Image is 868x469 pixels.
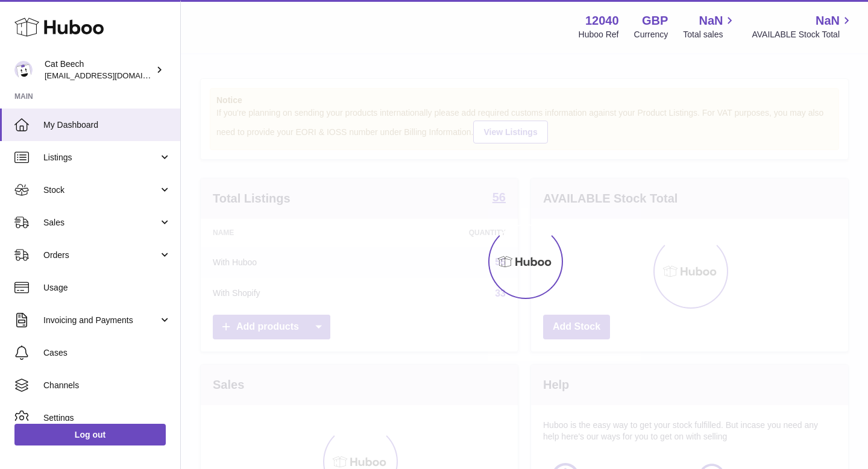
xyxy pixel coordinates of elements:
a: NaN Total sales [683,13,737,40]
span: Orders [43,250,159,261]
span: My Dashboard [43,119,171,131]
span: Sales [43,217,159,228]
img: Cat@thetruthbrush.com [14,61,33,79]
span: Channels [43,380,171,391]
span: Total sales [683,29,737,40]
span: Usage [43,282,171,294]
span: Invoicing and Payments [43,315,159,326]
span: NaN [816,13,840,29]
div: Cat Beech [45,58,153,81]
span: NaN [699,13,723,29]
a: NaN AVAILABLE Stock Total [752,13,854,40]
a: Log out [14,424,166,445]
span: Settings [43,412,171,424]
span: Listings [43,152,159,163]
strong: GBP [642,13,668,29]
span: [EMAIL_ADDRESS][DOMAIN_NAME] [45,71,177,80]
div: Currency [634,29,668,40]
span: AVAILABLE Stock Total [752,29,854,40]
div: Huboo Ref [579,29,619,40]
span: Stock [43,184,159,196]
span: Cases [43,347,171,359]
strong: 12040 [585,13,619,29]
